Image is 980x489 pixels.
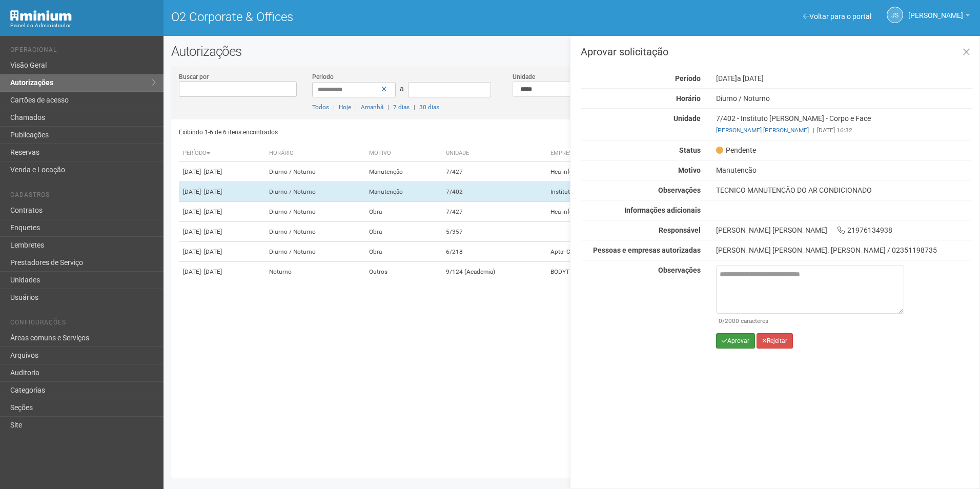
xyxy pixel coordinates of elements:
[716,146,756,155] span: Pendente
[719,317,722,324] span: 0
[442,242,546,262] td: 6/218
[365,262,442,282] td: Outros
[201,228,222,235] span: - [DATE]
[719,316,902,325] div: /2000 caracteres
[678,166,701,174] strong: Motivo
[757,333,793,349] button: Rejeitar
[708,74,979,83] div: [DATE]
[716,127,809,134] a: [PERSON_NAME] [PERSON_NAME]
[365,162,442,182] td: Manutenção
[716,333,755,349] button: Aprovar
[908,2,963,19] span: Jeferson Souza
[387,104,389,111] span: |
[179,242,265,262] td: [DATE]
[546,162,728,182] td: Hca informática Ltda
[546,145,728,162] th: Empresa
[546,202,728,222] td: Hca informática Ltda
[442,182,546,202] td: 7/402
[355,104,357,111] span: |
[265,242,365,262] td: Diurno / Noturno
[171,10,564,24] h1: O2 Corporate & Offices
[442,262,546,282] td: 9/124 (Academia)
[10,46,156,57] li: Operacional
[201,268,222,275] span: - [DATE]
[956,42,977,64] a: Fechar
[673,114,701,123] strong: Unidade
[803,12,871,21] a: Voltar para o portal
[513,72,535,81] label: Unidade
[716,246,972,255] div: [PERSON_NAME] [PERSON_NAME]. [PERSON_NAME] / 02351198735
[708,94,979,103] div: Diurno / Noturno
[179,202,265,222] td: [DATE]
[333,104,335,111] span: |
[442,145,546,162] th: Unidade
[658,266,701,274] strong: Observações
[546,182,728,202] td: Instituto Haff - Corpo e Face
[265,182,365,202] td: Diurno / Noturno
[265,222,365,242] td: Diurno / Noturno
[10,191,156,202] li: Cadastros
[365,202,442,222] td: Obra
[171,44,972,59] h2: Autorizações
[201,188,222,195] span: - [DATE]
[675,74,701,83] strong: Período
[442,222,546,242] td: 5/357
[265,202,365,222] td: Diurno / Noturno
[708,186,979,195] div: TECNICO MANUTENÇÃO DO AR CONDICIONADO
[201,208,222,215] span: - [DATE]
[265,145,365,162] th: Horário
[887,7,903,23] a: JS
[676,94,701,103] strong: Horário
[546,242,728,262] td: Apta- Centro de Psicoterapia Ltda
[365,145,442,162] th: Motivo
[201,248,222,255] span: - [DATE]
[179,72,209,81] label: Buscar por
[179,145,265,162] th: Período
[265,162,365,182] td: Diurno / Noturno
[716,126,972,135] div: [DATE] 16:32
[265,262,365,282] td: Noturno
[442,162,546,182] td: 7/427
[624,206,701,214] strong: Informações adicionais
[10,319,156,330] li: Configurações
[908,13,970,21] a: [PERSON_NAME]
[442,202,546,222] td: 7/427
[339,104,351,111] a: Hoje
[400,85,404,93] span: a
[581,47,972,57] h3: Aprovar solicitação
[737,74,764,83] span: a [DATE]
[546,262,728,282] td: BODYTECH
[393,104,410,111] a: 7 dias
[679,146,701,154] strong: Status
[365,182,442,202] td: Manutenção
[179,162,265,182] td: [DATE]
[10,21,156,30] div: Painel do Administrador
[658,186,701,194] strong: Observações
[708,226,979,235] div: [PERSON_NAME] [PERSON_NAME] 21976134938
[659,226,701,234] strong: Responsável
[201,168,222,175] span: - [DATE]
[365,222,442,242] td: Obra
[179,125,568,140] div: Exibindo 1-6 de 6 itens encontrados
[312,72,334,81] label: Período
[312,104,329,111] a: Todos
[414,104,415,111] span: |
[179,222,265,242] td: [DATE]
[593,246,701,254] strong: Pessoas e empresas autorizadas
[179,262,265,282] td: [DATE]
[365,242,442,262] td: Obra
[813,127,814,134] span: |
[361,104,383,111] a: Amanhã
[708,166,979,175] div: Manutenção
[419,104,439,111] a: 30 dias
[10,10,72,21] img: Minium
[179,182,265,202] td: [DATE]
[708,114,979,135] div: 7/402 - Instituto [PERSON_NAME] - Corpo e Face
